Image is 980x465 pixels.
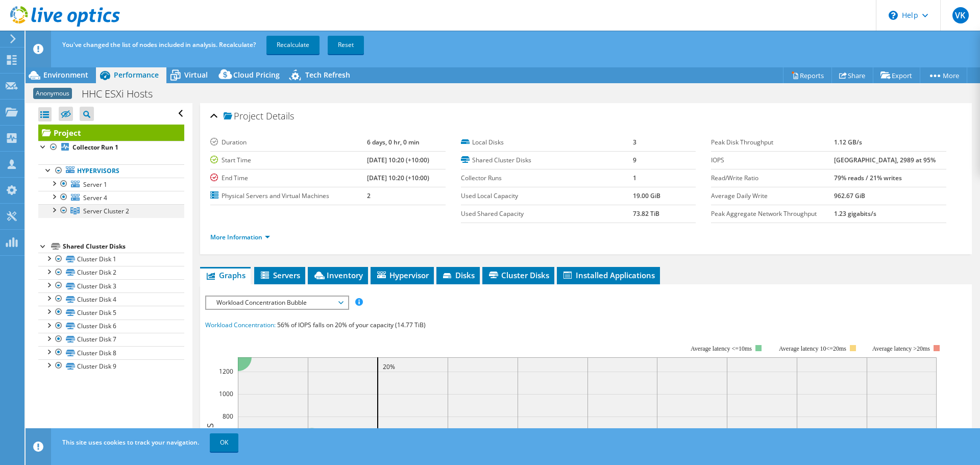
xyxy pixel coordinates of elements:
[487,270,549,280] span: Cluster Disks
[83,193,107,202] span: Server 4
[63,240,184,253] div: Shared Cluster Disks
[328,36,364,54] a: Reset
[210,137,367,148] label: Duration
[873,67,920,83] a: Export
[711,191,834,201] label: Average Daily Write
[38,125,184,141] a: Project
[38,320,184,333] a: Cluster Disk 6
[461,191,633,201] label: Used Local Capacity
[834,174,902,182] b: 79% reads / 21% writes
[834,138,862,146] b: 1.12 GB/s
[38,164,184,178] a: Hypervisors
[205,270,246,280] span: Graphs
[711,155,834,165] label: IOPS
[367,138,420,146] b: 6 days, 0 hr, 0 min
[33,88,72,99] span: Anonymous
[920,67,967,83] a: More
[211,297,342,309] span: Workload Concentration Bubble
[633,174,636,182] b: 1
[210,433,238,452] a: OK
[266,110,294,122] span: Details
[38,279,184,292] a: Cluster Disk 3
[834,209,876,218] b: 1.23 gigabits/s
[259,270,300,280] span: Servers
[461,209,633,219] label: Used Shared Capacity
[43,70,88,80] span: Environment
[461,155,633,165] label: Shared Cluster Disks
[367,191,371,200] b: 2
[38,204,184,217] a: Server Cluster 2
[872,345,930,352] text: Average latency >20ms
[219,389,233,398] text: 1000
[38,292,184,306] a: Cluster Disk 4
[114,70,159,80] span: Performance
[376,270,429,280] span: Hypervisor
[210,233,270,241] a: More Information
[210,173,367,183] label: End Time
[38,306,184,319] a: Cluster Disk 5
[277,321,426,329] span: 56% of IOPS falls on 20% of your capacity (14.77 TiB)
[224,111,263,121] span: Project
[834,156,936,164] b: [GEOGRAPHIC_DATA], 2989 at 95%
[952,7,969,23] span: VK
[83,207,129,215] span: Server Cluster 2
[383,362,395,371] text: 20%
[889,11,898,20] svg: \n
[83,180,107,189] span: Server 1
[72,143,118,152] b: Collector Run 1
[184,70,208,80] span: Virtual
[38,333,184,346] a: Cluster Disk 7
[779,345,846,352] tspan: Average latency 10<=20ms
[38,266,184,279] a: Cluster Disk 2
[305,70,350,80] span: Tech Refresh
[711,137,834,148] label: Peak Disk Throughput
[461,173,633,183] label: Collector Runs
[367,156,429,164] b: [DATE] 10:20 (+10:00)
[210,191,367,201] label: Physical Servers and Virtual Machines
[62,40,256,49] span: You've changed the list of nodes included in analysis. Recalculate?
[633,209,659,218] b: 73.82 TiB
[62,438,199,447] span: This site uses cookies to track your navigation.
[205,321,276,329] span: Workload Concentration:
[38,346,184,359] a: Cluster Disk 8
[219,367,233,376] text: 1200
[38,191,184,204] a: Server 4
[38,253,184,266] a: Cluster Disk 1
[38,141,184,154] a: Collector Run 1
[633,138,636,146] b: 3
[562,270,655,280] span: Installed Applications
[266,36,320,54] a: Recalculate
[77,88,168,100] h1: HHC ESXi Hosts
[711,173,834,183] label: Read/Write Ratio
[633,156,636,164] b: 9
[783,67,832,83] a: Reports
[691,345,752,352] tspan: Average latency <=10ms
[711,209,834,219] label: Peak Aggregate Network Throughput
[461,137,633,148] label: Local Disks
[38,359,184,373] a: Cluster Disk 9
[367,174,429,182] b: [DATE] 10:20 (+10:00)
[233,70,280,80] span: Cloud Pricing
[313,270,363,280] span: Inventory
[633,191,660,200] b: 19.00 GiB
[223,412,233,421] text: 800
[442,270,475,280] span: Disks
[38,178,184,191] a: Server 1
[834,191,865,200] b: 962.67 GiB
[831,67,873,83] a: Share
[210,155,367,165] label: Start Time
